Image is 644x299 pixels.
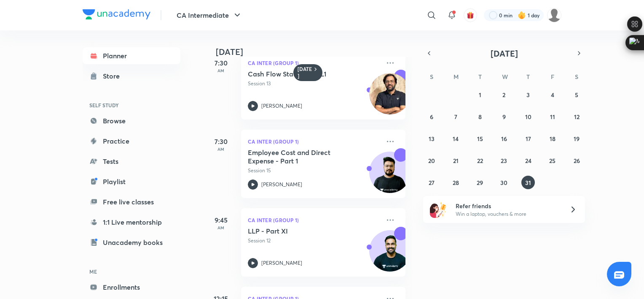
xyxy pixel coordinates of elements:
[575,73,578,81] abbr: Saturday
[574,157,580,165] abbr: July 26, 2025
[467,11,474,19] img: avatar
[430,201,447,218] img: referral
[430,73,433,81] abbr: Sunday
[501,157,507,165] abbr: July 23, 2025
[500,179,507,187] abbr: July 30, 2025
[248,80,380,87] p: Session 13
[429,179,435,187] abbr: July 27, 2025
[430,113,433,121] abbr: July 6, 2025
[550,113,555,121] abbr: July 11, 2025
[204,215,238,225] h5: 9:45
[83,264,180,279] h6: ME
[549,157,555,165] abbr: July 25, 2025
[521,154,535,167] button: July 24, 2025
[248,227,353,235] h5: LLP - Part XI
[216,47,414,57] h4: [DATE]
[435,47,573,59] button: [DATE]
[521,88,535,101] button: July 3, 2025
[454,113,457,121] abbr: July 7, 2025
[456,210,559,218] p: Win a laptop, vouchers & more
[425,154,438,167] button: July 20, 2025
[83,234,180,251] a: Unacademy books
[546,88,559,101] button: July 4, 2025
[83,112,180,129] a: Browse
[525,157,531,165] abbr: July 24, 2025
[477,179,483,187] abbr: July 29, 2025
[547,8,561,22] img: Harshit khurana
[449,154,462,167] button: July 21, 2025
[204,147,238,152] p: AM
[83,98,180,112] h6: SELF STUDY
[248,167,380,174] p: Session 15
[473,88,487,101] button: July 1, 2025
[497,154,511,167] button: July 23, 2025
[521,176,535,189] button: July 31, 2025
[521,110,535,123] button: July 10, 2025
[521,132,535,145] button: July 17, 2025
[83,9,150,19] img: Company Logo
[526,135,531,143] abbr: July 17, 2025
[478,113,482,121] abbr: July 8, 2025
[456,201,559,210] h6: Refer friends
[574,113,580,121] abbr: July 12, 2025
[298,66,312,79] h6: [DATE]
[261,181,302,188] p: [PERSON_NAME]
[449,176,462,189] button: July 28, 2025
[83,173,180,190] a: Playlist
[574,135,580,143] abbr: July 19, 2025
[526,73,530,81] abbr: Thursday
[526,91,530,99] abbr: July 3, 2025
[248,70,353,78] h5: Cash Flow Statements L1
[473,154,487,167] button: July 22, 2025
[546,154,559,167] button: July 25, 2025
[525,179,531,187] abbr: July 31, 2025
[425,132,438,145] button: July 13, 2025
[204,58,238,68] h5: 7:30
[497,132,511,145] button: July 16, 2025
[248,136,380,147] p: CA Inter (Group 1)
[497,110,511,123] button: July 9, 2025
[261,259,302,267] p: [PERSON_NAME]
[570,132,583,145] button: July 19, 2025
[204,68,238,73] p: AM
[477,157,483,165] abbr: July 22, 2025
[497,88,511,101] button: July 2, 2025
[83,153,180,170] a: Tests
[473,132,487,145] button: July 15, 2025
[261,102,302,110] p: [PERSON_NAME]
[546,132,559,145] button: July 18, 2025
[204,136,238,147] h5: 7:30
[473,110,487,123] button: July 8, 2025
[550,135,555,143] abbr: July 18, 2025
[453,73,459,81] abbr: Monday
[479,91,481,99] abbr: July 1, 2025
[501,135,507,143] abbr: July 16, 2025
[83,214,180,231] a: 1:1 Live mentorship
[425,176,438,189] button: July 27, 2025
[83,279,180,296] a: Enrollments
[551,91,554,99] abbr: July 4, 2025
[248,148,353,165] h5: Employee Cost and Direct Expense - Part 1
[83,47,180,64] a: Planner
[428,157,435,165] abbr: July 20, 2025
[453,157,459,165] abbr: July 21, 2025
[370,156,410,197] img: Avatar
[449,132,462,145] button: July 14, 2025
[248,215,380,225] p: CA Inter (Group 1)
[83,133,180,149] a: Practice
[570,154,583,167] button: July 26, 2025
[453,135,459,143] abbr: July 14, 2025
[551,73,554,81] abbr: Friday
[172,7,247,24] button: CA Intermediate
[103,71,125,81] div: Store
[491,48,518,59] span: [DATE]
[575,91,578,99] abbr: July 5, 2025
[478,73,482,81] abbr: Tuesday
[497,176,511,189] button: July 30, 2025
[477,135,483,143] abbr: July 15, 2025
[525,113,531,121] abbr: July 10, 2025
[464,8,477,22] button: avatar
[502,73,508,81] abbr: Wednesday
[453,179,459,187] abbr: July 28, 2025
[502,91,505,99] abbr: July 2, 2025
